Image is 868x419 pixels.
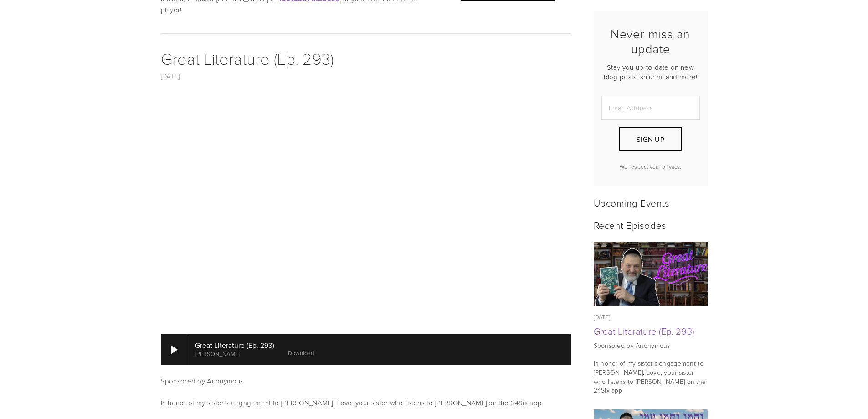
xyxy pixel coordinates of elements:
p: We respect your privacy. [601,163,700,171]
time: [DATE] [594,313,611,321]
a: Great Literature (Ep. 293) [594,242,708,306]
input: Email Address [601,96,700,120]
iframe: YouTube video player [161,93,571,323]
p: Stay you up-to-date on new blog posts, shiurim, and more! [601,62,700,82]
span: Sign Up [637,134,664,144]
img: Great Literature (Ep. 293) [593,242,708,306]
h2: Upcoming Events [594,197,708,208]
a: [DATE] [161,71,180,81]
a: Download [288,349,314,357]
p: Sponsored by Anonymous In honor of my sister’s engagement to [PERSON_NAME]. Love, your sister who... [161,376,571,409]
a: Great Literature (Ep. 293) [594,325,695,337]
h2: Recent Episodes [594,219,708,231]
button: Sign Up [619,127,682,151]
h2: Never miss an update [601,26,700,56]
a: Great Literature (Ep. 293) [161,47,334,69]
p: Sponsored by Anonymous In honor of my sister’s engagement to [PERSON_NAME]. Love, your sister who... [594,341,708,395]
